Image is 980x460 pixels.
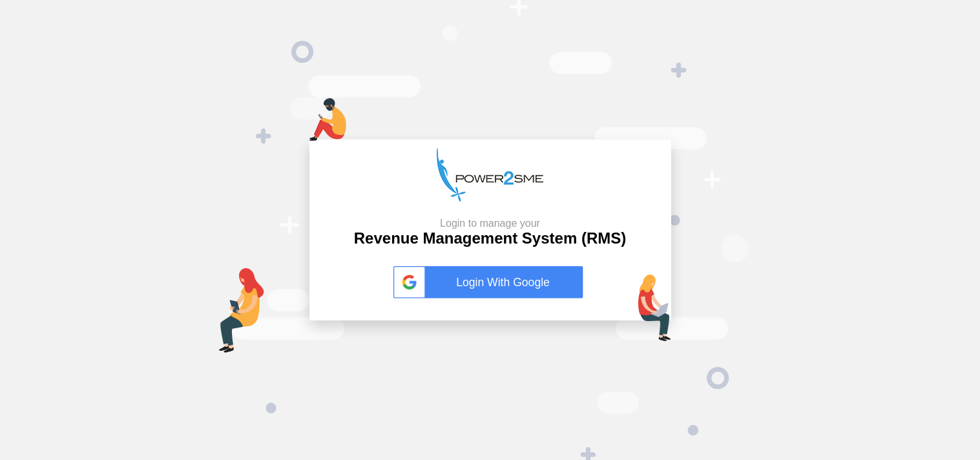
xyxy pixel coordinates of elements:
[638,275,671,341] img: lap-login.png
[354,217,626,248] h2: Revenue Management System (RMS)
[309,98,346,141] img: mob-login.png
[219,268,264,353] img: tab-login.png
[437,148,543,202] img: p2s_logo.png
[354,217,626,229] small: Login to manage your
[393,266,587,298] a: Login With Google
[390,253,591,312] button: Login With Google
